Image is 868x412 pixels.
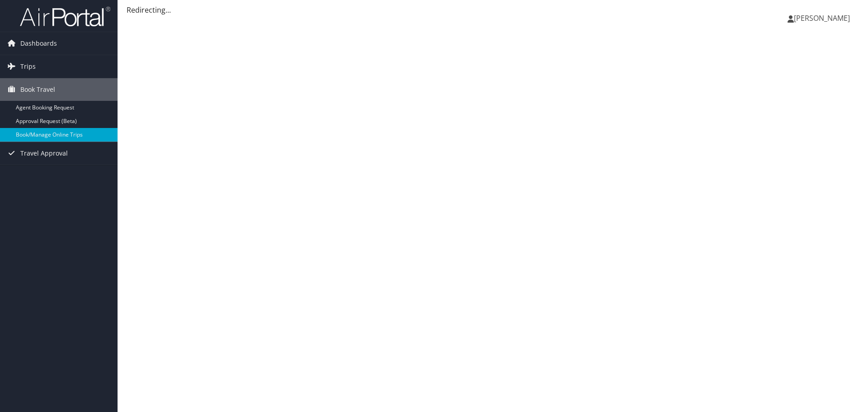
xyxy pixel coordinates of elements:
[20,32,57,55] span: Dashboards
[794,13,850,23] span: [PERSON_NAME]
[20,142,68,165] span: Travel Approval
[20,78,55,101] span: Book Travel
[20,6,110,27] img: airportal-logo.png
[127,5,859,15] div: Redirecting...
[788,5,859,32] a: [PERSON_NAME]
[20,55,36,78] span: Trips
